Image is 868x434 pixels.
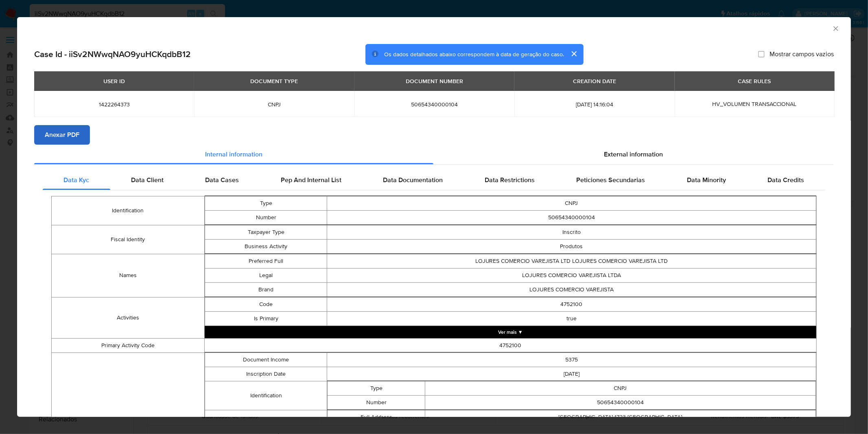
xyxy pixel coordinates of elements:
[34,125,90,145] button: Anexar PDF
[205,210,327,225] td: Number
[205,297,327,311] td: Code
[425,381,816,395] td: CNPJ
[205,225,327,239] td: Taxpayer Type
[246,74,303,88] div: DOCUMENT TYPE
[205,175,239,185] span: Data Cases
[205,254,327,268] td: Preferred Full
[44,101,184,108] span: 1422264373
[328,395,425,410] td: Number
[328,410,425,424] td: Full Address
[52,338,205,352] td: Primary Activity Code
[327,352,816,367] td: 5375
[205,196,327,210] td: Type
[564,44,584,64] button: cerrar
[524,101,665,108] span: [DATE] 14:16:04
[327,367,816,381] td: [DATE]
[770,50,834,58] span: Mostrar campos vazios
[383,175,443,185] span: Data Documentation
[205,150,262,159] span: Internal information
[34,145,834,164] div: Detailed info
[34,49,191,59] h2: Case Id - iiSv2NWwqNAO9yuHCKqdbB12
[63,175,89,185] span: Data Kyc
[205,268,327,282] td: Legal
[205,352,327,367] td: Document Income
[52,254,205,297] td: Names
[327,311,816,326] td: true
[758,51,765,57] input: Mostrar campos vazios
[17,17,851,417] div: closure-recommendation-modal
[327,225,816,239] td: Inscrito
[713,100,797,108] span: HV_VOLUMEN TRANSACCIONAL
[45,126,79,144] span: Anexar PDF
[327,282,816,297] td: LOJURES COMERCIO VAREJISTA
[205,311,327,326] td: Is Primary
[205,282,327,297] td: Brand
[485,175,535,185] span: Data Restrictions
[281,175,341,185] span: Pep And Internal List
[768,175,805,185] span: Data Credits
[425,410,816,424] td: [GEOGRAPHIC_DATA] 1723 [GEOGRAPHIC_DATA]
[52,225,205,254] td: Fiscal Identity
[733,74,776,88] div: CASE RULES
[604,150,663,159] span: External information
[327,210,816,225] td: 50654340000104
[205,381,327,410] td: Identification
[205,367,327,381] td: Inscription Date
[98,74,130,88] div: USER ID
[832,24,839,32] button: Fechar a janela
[205,326,816,338] button: Expand array
[52,297,205,338] td: Activities
[205,239,327,253] td: Business Activity
[204,101,344,108] span: CNPJ
[425,395,816,410] td: 50654340000104
[327,297,816,311] td: 4752100
[364,101,505,108] span: 50654340000104
[131,175,164,185] span: Data Client
[577,175,645,185] span: Peticiones Secundarias
[327,268,816,282] td: LOJURES COMERCIO VAREJISTA LTDA
[401,74,468,88] div: DOCUMENT NUMBER
[327,239,816,253] td: Produtos
[327,254,816,268] td: LOJURES COMERCIO VAREJISTA LTD LOJURES COMERCIO VAREJISTA LTD
[327,196,816,210] td: CNPJ
[52,196,205,225] td: Identification
[568,74,621,88] div: CREATION DATE
[687,175,726,185] span: Data Minority
[43,170,825,190] div: Detailed internal info
[328,381,425,395] td: Type
[205,338,817,352] td: 4752100
[384,50,564,58] span: Os dados detalhados abaixo correspondem à data de geração do caso.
